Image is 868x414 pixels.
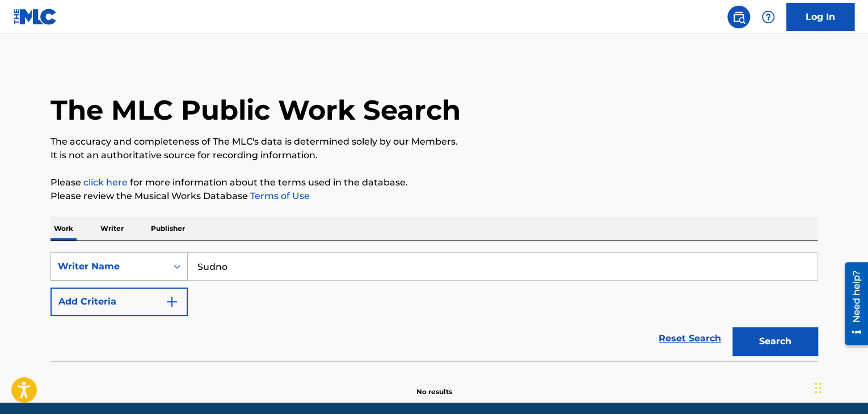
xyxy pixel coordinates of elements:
p: Writer [97,217,127,240]
a: Public Search [727,6,750,28]
iframe: Chat Widget [811,360,868,414]
p: The accuracy and completeness of The MLC's data is determined solely by our Members. [50,135,818,149]
img: help [761,10,775,24]
img: 9d2ae6d4665cec9f34b9.svg [165,295,179,309]
form: Search Form [50,252,818,361]
button: Search [732,327,818,356]
a: click here [83,177,128,188]
div: Перетащить [815,371,821,405]
h1: The MLC Public Work Search [50,93,461,127]
img: MLC Logo [14,9,57,25]
p: It is not an authoritative source for recording information. [50,149,818,162]
img: search [732,10,745,24]
button: Add Criteria [50,288,188,316]
a: Log In [786,3,854,31]
div: Writer Name [58,260,160,273]
p: Please review the Musical Works Database [50,189,818,203]
p: Publisher [148,217,188,240]
iframe: Resource Center [836,258,868,349]
a: Terms of Use [248,191,310,201]
a: Reset Search [653,326,727,351]
p: Work [50,217,77,240]
div: Виджет чата [811,360,868,414]
div: Help [757,6,779,28]
p: No results [416,373,452,397]
p: Please for more information about the terms used in the database. [50,176,818,189]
